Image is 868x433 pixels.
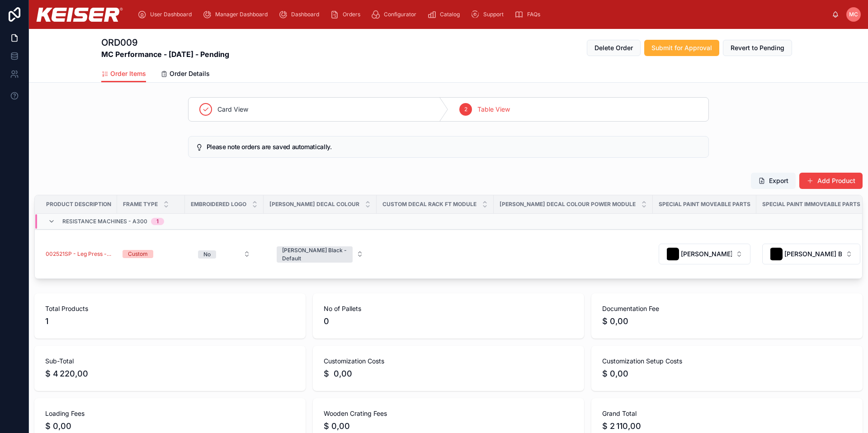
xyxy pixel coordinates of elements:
[651,43,712,52] span: Submit for Approval
[723,40,792,56] button: Revert to Pending
[150,11,192,18] span: User Dashboard
[425,6,466,23] a: Catalog
[384,11,416,18] span: Configurator
[324,409,573,418] span: Wooden Crating Fees
[468,6,510,23] a: Support
[762,201,860,208] span: Special Paint Immoveable Parts
[45,315,295,328] span: 1
[602,315,852,328] span: $ 0,00
[160,66,210,84] a: Order Details
[200,6,274,23] a: Manager Dashboard
[62,218,147,225] span: Resistance Machines - A300
[477,105,510,114] span: Table View
[500,201,636,208] span: [PERSON_NAME] Decal Colour Power Module
[527,11,540,18] span: FAQs
[45,409,295,418] span: Loading Fees
[276,6,325,23] a: Dashboard
[440,11,460,18] span: Catalog
[156,218,159,225] div: 1
[128,250,148,258] div: Custom
[368,6,423,23] a: Configurator
[45,367,295,380] span: $ 4 220,00
[602,357,852,366] span: Customization Setup Costs
[215,11,268,18] span: Manager Dashboard
[327,6,367,23] a: Orders
[45,420,295,433] span: $ 0,00
[45,357,295,366] span: Sub-Total
[191,246,258,262] button: Select Button
[602,409,852,418] span: Grand Total
[324,315,573,328] span: 0
[784,249,842,259] span: [PERSON_NAME] Black - Default
[217,105,248,114] span: Card View
[46,201,111,208] span: Product Description
[130,5,832,24] div: scrollable content
[751,173,796,189] button: Export
[269,201,359,208] span: [PERSON_NAME] Decal Colour
[36,8,123,22] img: App logo
[644,40,719,56] button: Submit for Approval
[594,43,633,52] span: Delete Order
[681,249,732,259] span: [PERSON_NAME] Black - Default
[602,304,852,313] span: Documentation Fee
[110,69,146,78] span: Order Items
[324,420,573,433] span: $ 0,00
[849,11,858,18] span: MC
[343,11,360,18] span: Orders
[45,304,295,313] span: Total Products
[659,244,750,264] button: Select Button
[483,11,504,18] span: Support
[135,6,198,23] a: User Dashboard
[324,304,573,313] span: No of Pallets
[282,246,347,263] div: [PERSON_NAME] Black - Default
[324,367,573,380] span: $ 0,00
[291,11,319,18] span: Dashboard
[731,43,784,52] span: Revert to Pending
[324,357,573,366] span: Customization Costs
[123,201,158,208] span: Frame Type
[512,6,547,23] a: FAQs
[587,40,641,56] button: Delete Order
[602,367,852,380] span: $ 0,00
[464,106,467,113] span: 2
[269,242,371,266] button: Select Button
[799,173,863,189] button: Add Product
[382,201,476,208] span: Custom Decal Rack FT Module
[191,201,246,208] span: Embroidered Logo
[101,66,146,83] a: Order Items
[659,201,750,208] span: Special Paint Moveable Parts
[170,69,210,78] span: Order Details
[101,49,229,60] strong: MC Performance - [DATE] - Pending
[207,144,701,150] h5: Please note orders are saved automatically.
[602,420,852,433] span: $ 2 110,00
[46,250,112,258] a: 002521SP - Leg Press - Air 250
[101,36,229,49] h1: ORD009
[762,244,860,264] button: Select Button
[203,250,211,259] div: No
